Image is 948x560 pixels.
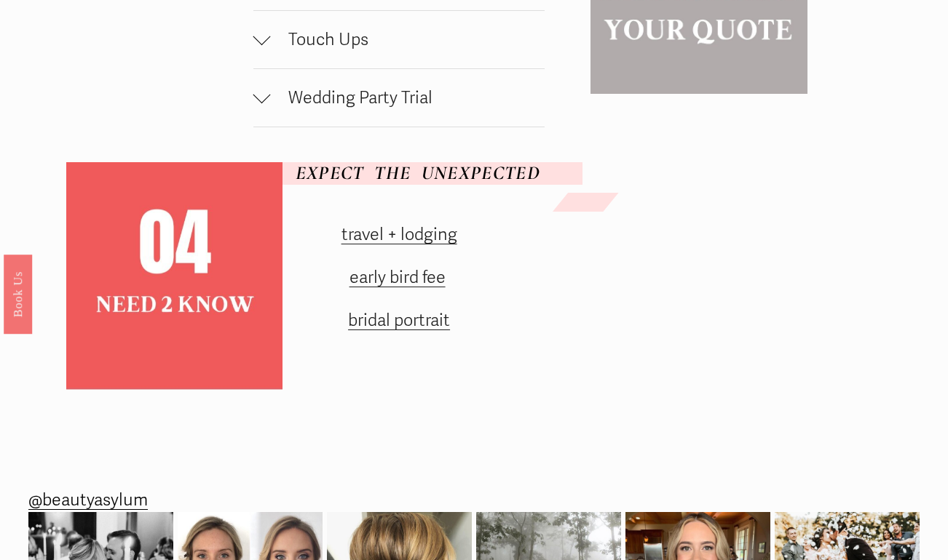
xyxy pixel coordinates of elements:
[296,161,540,185] em: EXPECT THE UNEXPECTED
[253,11,545,68] button: Touch Ups
[349,267,446,288] a: early bird fee
[4,255,32,334] a: Book Us
[271,87,545,108] span: Wedding Party Trial
[271,29,545,50] span: Touch Ups
[28,485,148,516] a: @beautyasylum
[253,69,545,127] button: Wedding Party Trial
[341,224,457,245] a: travel + lodging
[348,310,450,331] a: bridal portrait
